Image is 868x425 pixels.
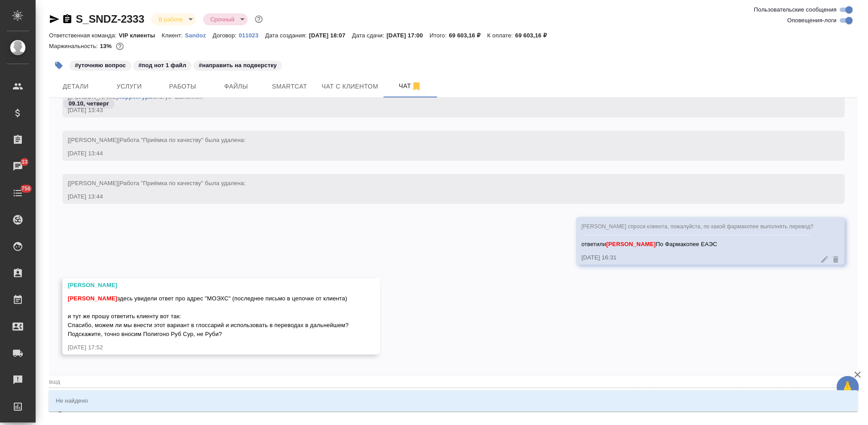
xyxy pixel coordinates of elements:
[54,81,97,92] span: Детали
[132,61,193,69] span: под нот 1 файл
[120,180,246,186] span: Работа "Приёмка по качеству" была удалена:
[76,13,144,25] a: S_SNDZ-2333
[203,13,248,25] div: В работе
[162,32,185,39] p: Клиент:
[49,56,69,75] button: Добавить тэг
[68,149,814,158] div: [DATE] 13:44
[199,61,277,70] p: #направить на подверстку
[606,241,656,247] span: [PERSON_NAME]
[114,40,126,52] button: 50226.60 RUB;
[62,14,73,24] button: Скопировать ссылку
[68,281,349,290] div: [PERSON_NAME]
[68,295,349,337] span: здесь увидели ответ про адрес "МОЭХС" (последнее письмо в цепочке от клиента) и тут же прошу отве...
[208,16,237,23] button: Срочный
[840,378,856,397] span: 🙏
[449,32,487,39] p: 69 603,16 ₽
[215,81,258,92] span: Файлы
[787,16,837,25] span: Оповещения-логи
[309,32,352,39] p: [DATE] 18:07
[68,343,349,352] div: [DATE] 17:52
[430,32,449,39] p: Итого:
[16,158,33,166] span: 33
[16,184,36,193] span: 756
[213,32,239,39] p: Договор:
[108,81,151,92] span: Услуги
[69,99,109,108] p: 09.10, четверг
[581,241,717,247] span: ответили По Фармакопее ЕАЭС
[119,32,162,39] p: VIP клиенты
[581,223,814,230] span: [PERSON_NAME] спроси клиента, пожалуйста, по какой фармакопее выполнять перевод?
[120,137,246,143] span: Работа "Приёмка по качеству" была удалена:
[515,32,553,39] p: 69 603,16 ₽
[411,81,422,92] svg: Отписаться
[2,155,33,178] a: 33
[49,14,60,24] button: Скопировать ссылку для ЯМессенджера
[49,43,100,49] p: Маржинальность:
[68,295,117,302] span: [PERSON_NAME]
[837,376,859,398] button: 🙏
[387,32,430,39] p: [DATE] 17:00
[139,61,187,70] p: #под нот 1 файл
[49,390,858,412] div: Не найдено
[754,5,837,14] span: Пользовательские сообщения
[68,192,814,201] div: [DATE] 13:44
[239,31,265,39] a: 011023
[185,31,213,39] a: Sandoz
[192,61,283,69] span: направить на подверстку
[68,180,246,186] span: [[PERSON_NAME]]
[253,13,265,25] button: Доп статусы указывают на важность/срочность заказа
[100,43,114,49] p: 13%
[68,137,246,143] span: [[PERSON_NAME]]
[487,32,516,39] p: К оплате:
[352,32,386,39] p: Дата сдачи:
[69,61,132,69] span: уточняю вопрос
[268,81,311,92] span: Smartcat
[75,61,126,70] p: #уточняю вопрос
[265,32,309,39] p: Дата создания:
[156,16,185,23] button: В работе
[322,81,378,92] span: Чат с клиентом
[239,32,265,39] p: 011023
[49,32,119,39] p: Ответственная команда:
[389,81,432,92] span: Чат
[581,253,814,262] div: [DATE] 16:31
[185,32,213,39] p: Sandoz
[151,13,196,25] div: В работе
[161,81,204,92] span: Работы
[2,182,33,204] a: 756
